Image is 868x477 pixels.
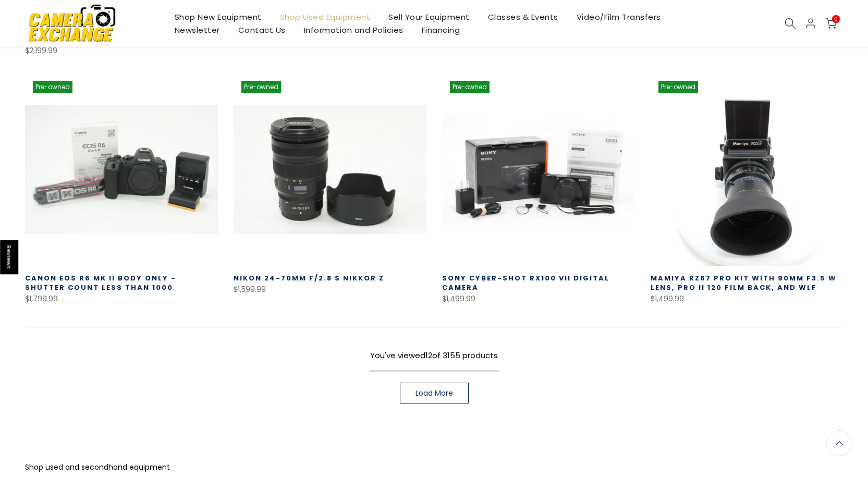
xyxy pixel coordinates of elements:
div: $1,599.99 [234,283,426,296]
div: $1,499.99 [442,292,635,305]
span: Load More [415,389,453,397]
div: $1,499.99 [651,292,843,305]
div: $2,199.99 [25,44,218,57]
a: Sell Your Equipment [380,10,479,23]
a: Mamiya RZ67 Pro Kit with 90MM F3.5 W Lens, Pro II 120 Film Back, and WLF [651,273,837,292]
a: Information and Policies [295,23,412,36]
span: You've viewed of 3155 products [370,350,498,361]
a: Canon EOS R6 Mk II Body Only - Shutter Count less than 1000 [25,273,176,292]
a: Back to the top [826,430,852,456]
a: Financing [412,23,469,36]
a: Shop Used Equipment [271,10,380,23]
div: $1,799.99 [25,292,218,305]
a: Classes & Events [479,10,567,23]
span: 12 [425,350,432,361]
span: 0 [832,15,840,23]
a: 0 [825,18,837,29]
a: Newsletter [165,23,229,36]
a: Video/Film Transfers [567,10,670,23]
a: Load More [400,383,469,403]
a: Shop New Equipment [165,10,271,23]
p: Shop used and secondhand equipment [25,461,843,474]
a: Sony Cyber-shot RX100 VII Digital Camera [442,273,609,292]
a: Nikon 24-70mm f/2.8 S Nikkor Z [234,273,384,283]
a: Contact Us [229,23,295,36]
